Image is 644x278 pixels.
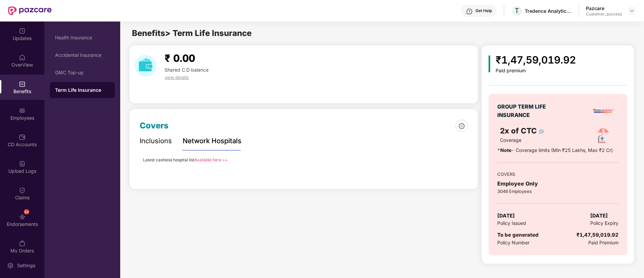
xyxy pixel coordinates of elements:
img: svg+xml;base64,PHN2ZyBpZD0iRW1wbG95ZWVzIiB4bWxucz0iaHR0cDovL3d3dy53My5vcmcvMjAwMC9zdmciIHdpZHRoPS... [19,107,26,114]
img: svg+xml;base64,PHN2ZyBpZD0iQ2xhaW0iIHhtbG5zPSJodHRwOi8vd3d3LnczLm9yZy8yMDAwL3N2ZyIgd2lkdGg9IjIwIi... [19,187,26,194]
img: New Pazcare Logo [8,6,52,15]
span: Latest cashless hospital list [143,157,194,162]
div: Inclusions [140,136,172,146]
span: [DATE] [497,212,515,220]
img: svg+xml;base64,PHN2ZyBpZD0iVXBkYXRlZCIgeG1sbnM9Imh0dHA6Ly93d3cudzMub3JnLzIwMDAvc3ZnIiB3aWR0aD0iMj... [19,28,26,34]
div: Paid premium [496,68,576,74]
img: 6dce827fd94a5890c5f76efcf9a6403c.png [459,123,465,129]
span: 2x of CTC [500,126,544,135]
img: svg+xml;base64,PHN2ZyBpZD0iQmVuZWZpdHMiIHhtbG5zPSJodHRwOi8vd3d3LnczLm9yZy8yMDAwL3N2ZyIgd2lkdGg9Ij... [19,81,26,87]
div: Accidental Insurance [55,52,109,58]
div: Health Insurance [55,35,109,40]
div: Customer_success [586,11,622,17]
b: Note [500,147,511,153]
a: Available here >> [194,157,228,162]
div: 3046 Employees [497,188,618,195]
div: Settings [15,262,37,269]
div: ₹1,47,59,019.92 [577,231,618,239]
span: [DATE] [590,212,608,220]
span: T [515,7,519,15]
img: download [135,55,156,77]
span: Benefits > Term Life Insurance [132,28,251,38]
div: Tredence Analytics Solutions Private Limited [525,8,572,14]
div: Pazcare [586,5,622,11]
span: view details [165,75,189,80]
span: Policy Expiry [590,220,618,227]
img: svg+xml;base64,PHN2ZyBpZD0iU2V0dGluZy0yMHgyMCIgeG1sbnM9Imh0dHA6Ly93d3cudzMub3JnLzIwMDAvc3ZnIiB3aW... [7,262,14,269]
img: svg+xml;base64,PHN2ZyBpZD0iQ0RfQWNjb3VudHMiIGRhdGEtbmFtZT0iQ0QgQWNjb3VudHMiIHhtbG5zPSJodHRwOi8vd3... [19,134,26,141]
img: svg+xml;base64,PHN2ZyBpZD0iTXlfT3JkZXJzIiBkYXRhLW5hbWU9Ik15IE9yZGVycyIgeG1sbnM9Imh0dHA6Ly93d3cudz... [19,240,26,247]
img: info [539,129,544,134]
span: Coverage [500,137,521,143]
img: policyIcon [591,125,613,147]
img: svg+xml;base64,PHN2ZyBpZD0iRHJvcGRvd24tMzJ4MzIiIHhtbG5zPSJodHRwOi8vd3d3LnczLm9yZy8yMDAwL3N2ZyIgd2... [629,8,635,13]
div: Get Help [475,8,492,13]
img: svg+xml;base64,PHN2ZyBpZD0iRW5kb3JzZW1lbnRzIiB4bWxucz0iaHR0cDovL3d3dy53My5vcmcvMjAwMC9zdmciIHdpZH... [19,213,26,220]
img: svg+xml;base64,PHN2ZyBpZD0iSGVscC0zMngzMiIgeG1sbnM9Imh0dHA6Ly93d3cudzMub3JnLzIwMDAvc3ZnIiB3aWR0aD... [466,8,473,15]
span: Policy Issued [497,220,526,227]
div: Term Life Insurance [55,87,109,93]
div: * - Coverage limits ( Min ₹25 Lakhs , Max ₹2 Cr ) [497,147,618,154]
span: ₹ 0.00 [165,52,195,64]
div: Employee Only [497,180,618,188]
div: COVERS [497,171,618,177]
div: ₹1,47,59,019.92 [496,52,576,68]
span: Paid Premium [588,239,618,246]
img: icon [489,55,490,72]
img: svg+xml;base64,PHN2ZyBpZD0iSG9tZSIgeG1sbnM9Imh0dHA6Ly93d3cudzMub3JnLzIwMDAvc3ZnIiB3aWR0aD0iMjAiIG... [19,54,26,61]
img: svg+xml;base64,PHN2ZyBpZD0iVXBsb2FkX0xvZ3MiIGRhdGEtbmFtZT0iVXBsb2FkIExvZ3MiIHhtbG5zPSJodHRwOi8vd3... [19,160,26,167]
span: Shared C.D balance [165,67,209,73]
div: Covers [140,119,169,132]
div: 54 [24,209,29,214]
span: Policy Number [497,240,530,245]
img: insurerLogo [592,99,616,123]
div: Network Hospitals [183,136,241,146]
span: To be generated [497,232,539,238]
div: GMC Top-up [55,70,109,75]
div: GROUP TERM LIFE INSURANCE [497,103,556,119]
